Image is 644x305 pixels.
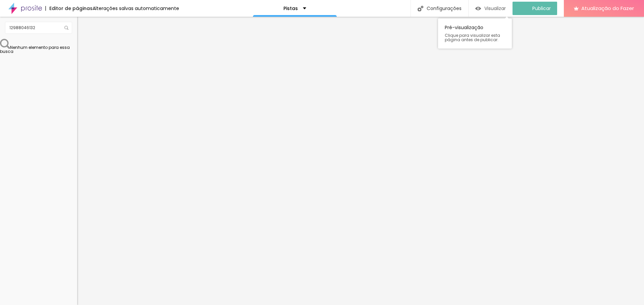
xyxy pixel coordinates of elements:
font: Pistas [283,5,298,12]
img: view-1.svg [475,6,481,11]
iframe: Editor [77,17,644,305]
font: Clique para visualizar esta página antes de publicar. [445,32,500,43]
font: Visualizar [484,5,506,12]
font: Editor de páginas [49,5,93,12]
button: Visualizar [469,2,513,15]
font: Pré-visualização [445,24,483,31]
img: Ícone [64,26,68,30]
font: Atualização do Fazer [581,5,634,12]
input: Buscar elemento [5,22,72,34]
font: Publicar [532,5,551,12]
font: Alterações salvas automaticamente [93,5,179,12]
button: Publicar [513,2,557,15]
font: Configurações [427,5,462,12]
img: Ícone [418,6,423,11]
